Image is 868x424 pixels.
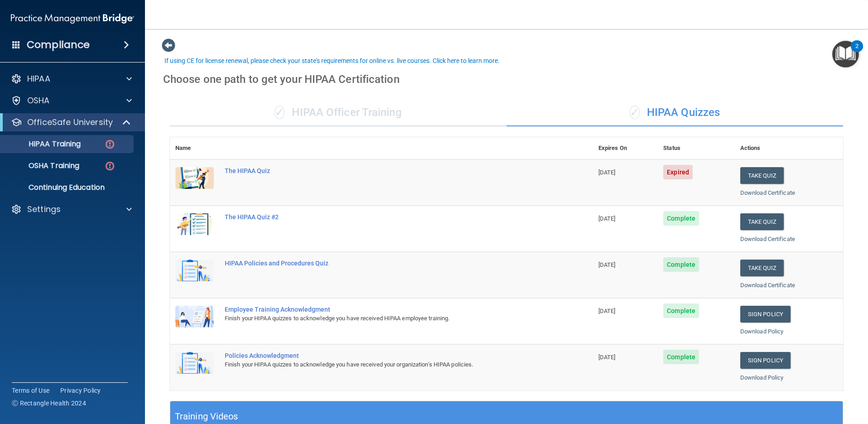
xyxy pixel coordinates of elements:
p: OSHA Training [6,161,79,170]
p: Continuing Education [6,183,130,192]
p: OfficeSafe University [27,117,113,128]
div: HIPAA Quizzes [506,99,843,126]
th: Name [170,137,219,159]
img: danger-circle.6113f641.png [104,160,116,172]
a: Download Certificate [740,282,795,289]
span: ✓ [630,106,640,119]
a: Settings [11,204,132,215]
span: Complete [663,350,699,364]
button: Take Quiz [740,260,784,276]
span: Expired [663,165,693,179]
span: ✓ [275,106,285,119]
img: danger-circle.6113f641.png [104,139,116,150]
div: HIPAA Officer Training [170,99,506,126]
a: Download Policy [740,328,784,335]
a: Back [163,46,176,64]
button: Take Quiz [740,213,784,230]
a: OSHA [11,95,132,106]
a: Sign Policy [740,306,791,323]
a: Terms of Use [12,386,49,395]
div: Finish your HIPAA quizzes to acknowledge you have received HIPAA employee training. [225,313,548,324]
span: [DATE] [598,354,616,361]
div: The HIPAA Quiz #2 [225,213,548,221]
iframe: Drift Widget Chat Controller [711,360,857,396]
p: Settings [27,204,61,215]
div: Finish your HIPAA quizzes to acknowledge you have received your organization’s HIPAA policies. [225,359,548,370]
a: Privacy Policy [60,386,101,395]
div: Choose one path to get your HIPAA Certification [163,66,850,92]
span: Ⓒ Rectangle Health 2024 [12,399,86,408]
th: Actions [735,137,843,159]
a: Download Certificate [740,236,795,242]
span: Complete [663,211,699,226]
p: OSHA [27,95,50,106]
a: Download Certificate [740,189,795,196]
img: PMB logo [11,10,134,28]
span: [DATE] [598,169,616,176]
span: Complete [663,257,699,272]
th: Status [658,137,735,159]
div: Employee Training Acknowledgment [225,306,548,313]
a: Sign Policy [740,352,791,369]
span: [DATE] [598,215,616,222]
button: Take Quiz [740,167,784,184]
th: Expires On [593,137,658,159]
button: Open Resource Center, 2 new notifications [832,41,859,67]
p: HIPAA Training [6,140,81,149]
div: The HIPAA Quiz [225,167,548,174]
a: HIPAA [11,73,132,84]
div: HIPAA Policies and Procedures Quiz [225,260,548,267]
div: Policies Acknowledgment [225,352,548,359]
span: Complete [663,304,699,318]
h4: Compliance [27,39,90,51]
button: If using CE for license renewal, please check your state's requirements for online vs. live cours... [163,56,501,65]
div: If using CE for license renewal, please check your state's requirements for online vs. live cours... [164,58,500,64]
span: [DATE] [598,261,616,268]
div: 2 [855,46,858,58]
p: HIPAA [27,73,50,84]
span: [DATE] [598,308,616,314]
a: OfficeSafe University [11,117,131,128]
